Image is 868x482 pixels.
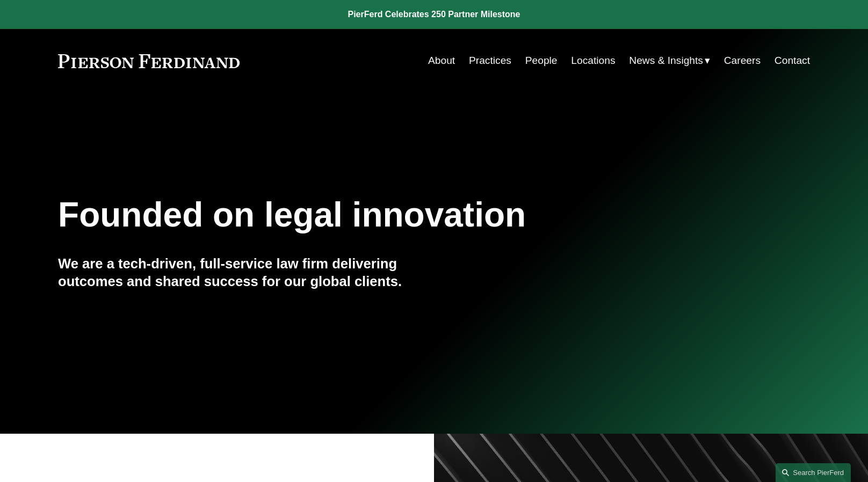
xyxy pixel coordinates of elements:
h1: Founded on legal innovation [58,195,685,235]
h4: We are a tech-driven, full-service law firm delivering outcomes and shared success for our global... [58,255,434,290]
a: Locations [571,50,615,71]
span: News & Insights [629,52,703,70]
a: Search this site [776,463,851,482]
a: About [428,50,455,71]
a: People [525,50,558,71]
a: Practices [469,50,511,71]
a: folder dropdown [629,50,710,71]
a: Contact [775,50,810,71]
a: Careers [724,50,761,71]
